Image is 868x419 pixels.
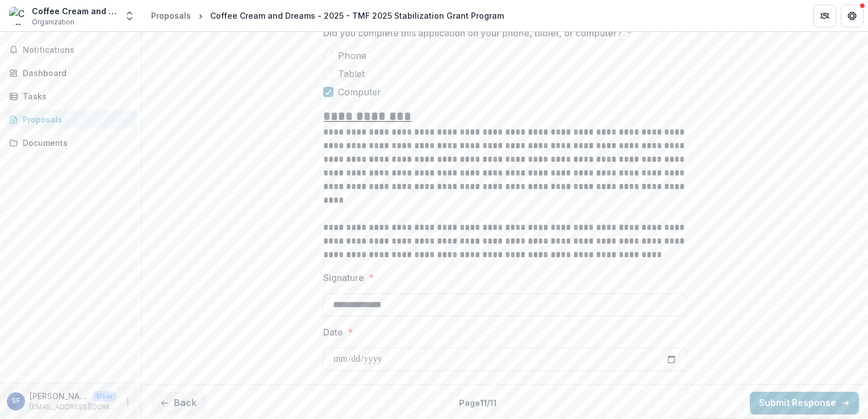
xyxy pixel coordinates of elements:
img: Coffee Cream and Dreams [9,7,27,25]
div: Documents [23,137,128,149]
p: [PERSON_NAME] [30,390,89,402]
p: Signature [323,271,364,284]
div: Tasks [23,90,128,102]
nav: breadcrumb [147,7,508,24]
a: Documents [5,133,137,152]
div: Dashboard [23,67,128,79]
span: Tablet [338,67,365,81]
button: Open entity switcher [122,5,137,27]
button: Back [151,392,206,414]
a: Dashboard [5,64,137,82]
div: Proposals [151,10,191,22]
div: Stephanie Ford [12,397,20,405]
p: Page 11 / 11 [459,397,496,409]
a: Proposals [147,7,195,24]
button: Get Help [841,5,863,27]
span: Computer [338,85,381,99]
span: Organization [32,17,74,27]
button: Submit Response [750,392,859,414]
span: Notifications [23,45,132,55]
span: Phone [338,49,366,62]
p: User [93,391,116,401]
button: Partners [813,5,836,27]
div: Coffee Cream and Dreams - 2025 - TMF 2025 Stabilization Grant Program [210,10,504,22]
button: Notifications [5,41,137,59]
button: More [121,395,135,408]
p: [EMAIL_ADDRESS][DOMAIN_NAME] [30,402,116,412]
p: Did you complete this application on your phone, tablet, or computer? [323,26,622,40]
div: Coffee Cream and Dreams [32,5,117,17]
a: Proposals [5,110,137,129]
p: Date [323,325,343,339]
a: Tasks [5,87,137,106]
div: Proposals [23,114,128,125]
